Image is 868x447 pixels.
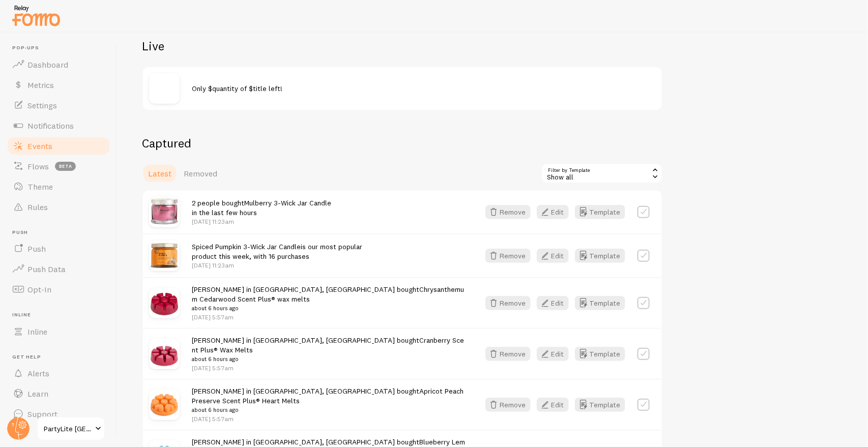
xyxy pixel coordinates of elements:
[537,296,575,310] a: Edit
[192,336,467,364] span: [PERSON_NAME] in [GEOGRAPHIC_DATA], [GEOGRAPHIC_DATA] bought
[537,205,569,219] button: Edit
[192,364,467,372] p: [DATE] 5:57am
[192,285,467,313] span: [PERSON_NAME] in [GEOGRAPHIC_DATA], [GEOGRAPHIC_DATA] bought
[192,242,362,261] span: is our most popular product this week, with 16 purchases
[55,162,76,171] span: beta
[142,163,178,184] a: Latest
[6,156,111,176] a: Flows beta
[11,3,62,28] img: fomo-relay-logo-orange.svg
[12,229,111,236] span: Push
[537,249,575,263] a: Edit
[537,347,569,361] button: Edit
[192,304,467,313] small: about 6 hours ago
[27,264,66,274] span: Push Data
[27,244,46,254] span: Push
[537,296,569,310] button: Edit
[27,59,68,70] span: Dashboard
[485,398,531,412] button: Remove
[149,339,180,369] img: cranberry-scent-plus-r-wax-melts-partylite-us_small.png
[142,135,663,151] h2: Captured
[537,398,575,412] a: Edit
[192,354,467,364] small: about 6 hours ago
[192,242,301,251] a: Spiced Pumpkin 3-Wick Jar Candle
[537,398,569,412] button: Edit
[27,202,48,212] span: Rules
[192,217,331,226] p: [DATE] 11:23am
[244,198,331,207] a: Mulberry 3-Wick Jar Candle
[149,241,180,271] img: sm22_g73f842q_1_small.png
[6,136,111,156] a: Events
[6,383,111,404] a: Learn
[6,279,111,300] a: Opt-In
[27,368,49,378] span: Alerts
[149,390,180,420] img: apricot-peach-preserve-scent-plus-r-heart-melts-partylite-us-1_small.jpg
[485,296,531,310] button: Remove
[192,198,331,217] span: 2 people bought in the last few hours
[6,197,111,217] a: Rules
[27,100,57,110] span: Settings
[27,80,54,90] span: Metrics
[6,176,111,197] a: Theme
[192,285,464,304] a: Chrysanthemum Cedarwood Scent Plus® wax melts
[37,416,105,441] a: PartyLite [GEOGRAPHIC_DATA]
[178,163,223,184] a: Removed
[44,423,92,435] span: PartyLite [GEOGRAPHIC_DATA]
[149,73,180,104] img: no_image.svg
[575,249,625,263] button: Template
[6,239,111,259] a: Push
[149,288,180,318] img: chrysanthemum-cedarwood-scent-plus-r-wax-melts-partylite-us_small.png
[192,313,467,321] p: [DATE] 5:57am
[149,197,180,227] img: mulberry-3-wick-jar-candle-partylite-us-1_small.jpg
[192,261,362,270] p: [DATE] 11:23am
[541,163,663,184] div: Show all
[537,205,575,219] a: Edit
[575,296,625,310] button: Template
[485,347,531,361] button: Remove
[27,389,48,399] span: Learn
[192,386,467,415] span: [PERSON_NAME] in [GEOGRAPHIC_DATA], [GEOGRAPHIC_DATA] bought
[12,45,111,51] span: Pop-ups
[6,404,111,424] a: Support
[27,121,74,131] span: Notifications
[6,54,111,75] a: Dashboard
[27,409,57,419] span: Support
[27,326,47,337] span: Inline
[537,347,575,361] a: Edit
[6,75,111,95] a: Metrics
[6,95,111,115] a: Settings
[575,205,625,219] button: Template
[142,38,663,54] h2: Live
[192,84,282,93] span: Only $quantity of $title left!
[12,354,111,361] span: Get Help
[192,386,464,405] a: Apricot Peach Preserve Scent Plus® Heart Melts
[6,363,111,383] a: Alerts
[6,321,111,342] a: Inline
[192,336,464,354] a: Cranberry Scent Plus® Wax Melts
[184,168,217,178] span: Removed
[27,182,53,192] span: Theme
[485,249,531,263] button: Remove
[485,205,531,219] button: Remove
[575,398,625,412] button: Template
[575,347,625,361] button: Template
[6,259,111,279] a: Push Data
[148,168,171,178] span: Latest
[27,141,52,151] span: Events
[192,414,467,423] p: [DATE] 5:57am
[537,249,569,263] button: Edit
[192,405,467,414] small: about 6 hours ago
[6,115,111,136] a: Notifications
[27,284,51,294] span: Opt-In
[12,312,111,318] span: Inline
[27,161,49,171] span: Flows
